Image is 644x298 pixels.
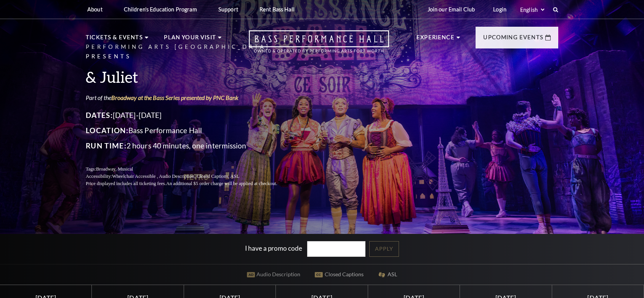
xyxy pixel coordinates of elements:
span: Run Time: [86,141,127,150]
span: Wheelchair Accessible , Audio Description, Closed Captions, ASL [112,174,239,179]
p: Part of the [86,93,295,102]
p: Plan Your Visit [164,33,216,47]
label: I have a promo code [245,244,302,252]
span: Broadway, Musical [96,166,133,172]
p: Support [218,6,238,13]
p: Tags: [86,166,295,173]
p: Accessibility: [86,173,295,180]
p: Children's Education Program [124,6,197,13]
a: Broadway at the Bass Series presented by PNC Bank [111,94,239,101]
span: Dates: [86,111,113,119]
p: [DATE]-[DATE] [86,109,295,121]
p: About [87,6,103,13]
p: Price displayed includes all ticketing fees. [86,180,295,187]
p: Tickets & Events [86,33,143,47]
p: 2 hours 40 minutes, one intermission [86,140,295,152]
p: Upcoming Events [483,33,543,47]
span: An additional $5 order charge will be applied at checkout. [166,181,277,186]
span: Location: [86,126,128,135]
p: Bass Performance Hall [86,124,295,137]
select: Select: [519,6,546,13]
p: Experience [417,33,455,47]
h3: & Juliet [86,67,295,87]
p: Rent Bass Hall [260,6,295,13]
